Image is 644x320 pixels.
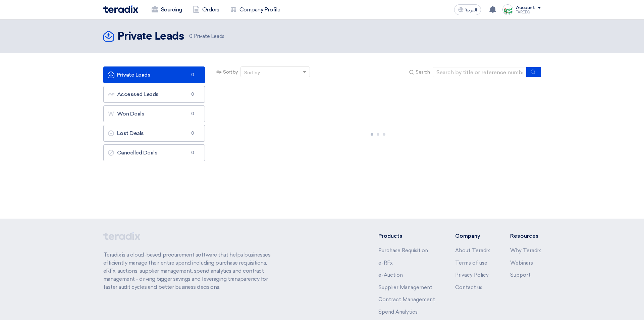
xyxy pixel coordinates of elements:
a: Cancelled Deals0 [103,144,205,161]
span: Search [416,68,430,76]
span: 0 [189,72,197,78]
div: TAREEQ [516,10,541,14]
span: العربية [465,8,477,12]
a: Why Teradix [510,247,541,254]
img: Teradix logo [103,5,138,13]
p: Teradix is a cloud-based procurement software that helps businesses efficiently manage their enti... [103,251,278,291]
a: Spend Analytics [378,309,418,315]
a: Orders [187,2,225,17]
a: Lost Deals0 [103,125,205,142]
a: Supplier Management [378,284,432,290]
input: Search by title or reference number [433,67,527,77]
a: Terms of use [455,260,487,266]
a: e-Auction [378,272,403,278]
li: Resources [510,232,541,240]
span: 0 [189,149,197,156]
span: 0 [189,33,193,39]
a: Sourcing [146,2,187,17]
a: Support [510,272,531,278]
div: Account [516,5,535,11]
button: العربية [454,4,481,15]
span: 0 [189,130,197,137]
li: Products [378,232,435,240]
a: Webinars [510,260,533,266]
a: Won Deals0 [103,105,205,122]
a: Accessed Leads0 [103,86,205,103]
span: 0 [189,91,197,98]
a: Company Profile [225,2,286,17]
a: Privacy Policy [455,272,489,278]
a: e-RFx [378,260,393,266]
li: Company [455,232,490,240]
span: Private Leads [189,33,224,40]
h2: Private Leads [117,30,184,43]
a: Private Leads0 [103,66,205,83]
a: Contact us [455,284,482,290]
a: Contract Management [378,296,435,303]
span: Sort by [223,68,238,76]
img: Screenshot___1727703618088.png [502,4,513,15]
div: Sort by [244,69,260,76]
a: Purchase Requisition [378,247,428,254]
a: About Teradix [455,247,490,254]
span: 0 [189,110,197,117]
